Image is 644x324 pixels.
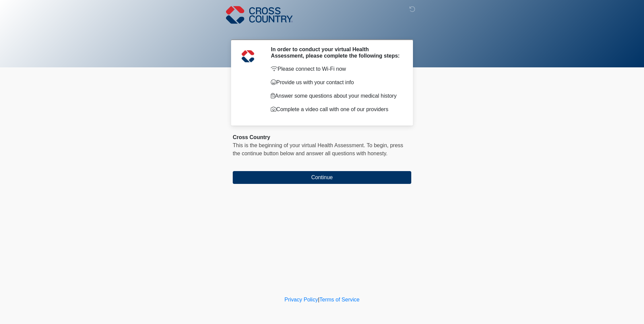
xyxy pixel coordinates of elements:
[285,297,318,302] a: Privacy Policy
[271,65,401,73] p: Please connect to Wi-Fi now
[233,171,411,184] button: Continue
[271,92,401,100] p: Answer some questions about your medical history
[226,5,293,25] img: Cross Country Logo
[367,142,390,148] span: To begin,
[271,105,401,114] p: Complete a video call with one of our providers
[238,46,258,66] img: Agent Avatar
[233,142,403,156] span: press the continue button below and answer all questions with honesty.
[318,297,319,302] a: |
[271,46,401,59] h2: In order to conduct your virtual Health Assessment, please complete the following steps:
[233,142,365,148] span: This is the beginning of your virtual Health Assessment.
[233,133,411,141] div: Cross Country
[228,24,416,37] h1: ‎ ‎ ‎
[319,297,359,302] a: Terms of Service
[271,78,401,87] p: Provide us with your contact info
